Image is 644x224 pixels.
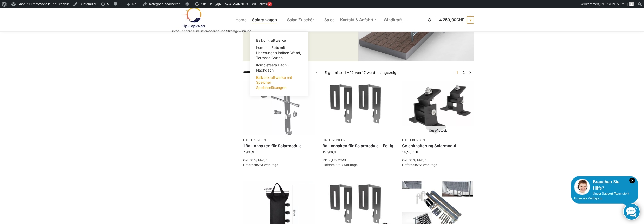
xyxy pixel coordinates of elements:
[384,17,402,22] span: Windkraft
[629,178,635,183] i: Schließen
[453,70,474,75] nav: Produkt-Seitennummerierung
[170,7,215,28] img: Solaranlagen, Speicheranlagen und Energiesparprodukte
[253,74,305,91] a: Balkonkraftwerke mit Speicher Speicherlösungen
[402,163,437,167] span: Lieferzeit:
[267,2,272,6] div: 2
[467,16,474,24] span: 2
[323,81,394,135] img: Balkonhaken für Solarmodule - Eckig
[243,143,315,149] a: 1 Balkonhaken für Solarmodule
[439,17,464,22] span: 4.259,00
[461,70,466,75] a: Seite 2
[381,8,409,32] a: Windkraft
[324,17,335,22] span: Sales
[439,8,474,32] nav: Cart contents
[170,30,251,33] p: Tiptop Technik zum Stromsparen und Stromgewinnung
[253,37,305,44] a: Balkonkraftwerke
[412,150,419,154] span: CHF
[252,17,277,22] span: Solaranlagen
[468,70,472,75] a: →
[250,150,258,154] span: CHF
[323,138,346,142] a: Halterungen
[256,75,292,90] span: Balkonkraftwerke mit Speicher Speicherlösungen
[323,150,339,154] bdi: 12,99
[417,163,437,167] span: 2-3 Werktage
[574,179,590,195] img: Customer service
[332,150,339,154] span: CHF
[402,150,419,154] bdi: 14,90
[574,192,629,200] span: Unser Support-Team steht Ihnen zur Verfügung
[402,81,474,135] img: Gelenkhalterung Solarmodul
[340,17,373,22] span: Kontakt & Anfahrt
[629,2,634,6] img: Benutzerbild von Rupert Spoddig
[338,8,380,32] a: Kontakt & Anfahrt
[243,158,315,163] p: inkl. 8,1 % MwSt.
[243,150,258,154] bdi: 7,99
[253,61,305,74] a: Kompletsets Dach, Flachdach
[243,163,278,167] span: Lieferzeit:
[600,2,628,6] span: [PERSON_NAME]
[287,17,314,22] span: Solar-Zubehör
[402,81,474,135] a: Out of stock Gelenkhalterung Solarmodul
[256,38,286,43] span: Balkonkraftwerke
[574,179,635,191] div: Brauchen Sie Hilfe?
[323,143,394,149] a: Balkonhaken für Solarmodule – Eckig
[285,8,321,32] a: Solar-Zubehör
[243,70,318,75] select: Shop-Reihenfolge
[323,163,358,167] span: Lieferzeit:
[402,158,474,163] p: inkl. 8,1 % MwSt.
[456,17,464,22] span: CHF
[256,63,288,72] span: Kompletsets Dach, Flachdach
[243,138,266,142] a: Halterungen
[258,163,278,167] span: 2-3 Werktage
[224,2,248,6] span: Rank Math SEO
[439,12,474,28] a: 4.259,00CHF 2
[402,138,425,142] a: Halterungen
[322,8,337,32] a: Sales
[256,45,301,60] span: Komplet-Sets mit Halterungen Balkon,Wand, Terrasse,Garten
[250,8,284,32] a: Solaranlagen
[201,2,212,6] span: Site Kit
[455,70,459,75] span: Seite 1
[253,44,305,61] a: Komplet-Sets mit Halterungen Balkon,Wand, Terrasse,Garten
[325,70,398,75] p: Ergebnisse 1 – 12 von 17 werden angezeigt
[337,163,358,167] span: 2-3 Werktage
[243,81,315,135] img: Balkonhaken für runde Handläufe
[323,158,394,163] p: inkl. 8,1 % MwSt.
[402,143,474,149] a: Gelenkhalterung Solarmodul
